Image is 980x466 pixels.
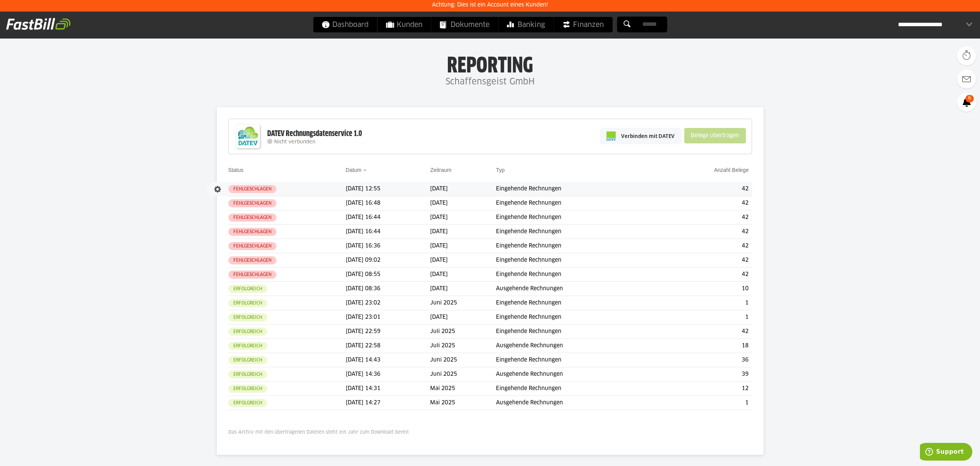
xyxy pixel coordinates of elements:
a: Kunden [377,17,431,32]
td: [DATE] 14:31 [346,382,431,396]
td: Mai 2025 [430,396,496,410]
td: [DATE] 14:27 [346,396,431,410]
td: Ausgehende Rechnungen [496,367,660,382]
a: Datum [346,167,362,173]
img: sort_desc.gif [363,170,368,171]
td: [DATE] 09:02 [346,253,431,267]
td: [DATE] [430,182,496,196]
td: Eingehende Rechnungen [496,267,660,282]
td: [DATE] 14:36 [346,367,431,382]
td: [DATE] [430,225,496,239]
td: 1 [660,396,752,410]
td: Ausgehende Rechnungen [496,396,660,410]
td: [DATE] 22:58 [346,339,431,353]
span: 6 [965,95,974,103]
sl-badge: Fehlgeschlagen [228,228,276,236]
td: [DATE] 16:44 [346,225,431,239]
td: Eingehende Rechnungen [496,239,660,253]
a: Verbinden mit DATEV [600,128,681,144]
td: Eingehende Rechnungen [496,296,660,310]
span: Dokumente [440,17,489,32]
td: [DATE] [430,310,496,325]
span: Nicht verbunden [274,140,315,145]
td: 10 [660,282,752,296]
td: Eingehende Rechnungen [496,210,660,225]
td: Eingehende Rechnungen [496,225,660,239]
td: [DATE] 12:55 [346,182,431,196]
td: 36 [660,353,752,367]
img: DATEV-Datenservice Logo [233,121,263,152]
td: Ausgehende Rechnungen [496,339,660,353]
sl-badge: Erfolgreich [228,328,267,336]
span: Dashboard [322,17,369,32]
td: [DATE] 23:02 [346,296,431,310]
td: [DATE] 22:59 [346,325,431,339]
span: Kunden [386,17,422,32]
td: [DATE] 23:01 [346,310,431,325]
td: Eingehende Rechnungen [496,182,660,196]
a: 6 [957,93,976,112]
td: 39 [660,367,752,382]
td: 12 [660,382,752,396]
td: Mai 2025 [430,382,496,396]
sl-badge: Fehlgeschlagen [228,185,276,193]
td: Eingehende Rechnungen [496,253,660,267]
td: 42 [660,182,752,196]
td: 42 [660,225,752,239]
td: Juli 2025 [430,339,496,353]
sl-badge: Erfolgreich [228,285,267,293]
td: 42 [660,253,752,267]
td: Eingehende Rechnungen [496,325,660,339]
a: Anzahl Belege [714,167,749,173]
sl-badge: Erfolgreich [228,313,267,321]
td: [DATE] [430,196,496,210]
a: Finanzen [554,17,612,32]
sl-badge: Erfolgreich [228,385,267,393]
td: Juni 2025 [430,367,496,382]
img: pi-datev-logo-farbig-24.svg [606,131,616,141]
sl-badge: Fehlgeschlagen [228,256,276,264]
td: 42 [660,267,752,282]
td: Ausgehende Rechnungen [496,282,660,296]
sl-button: Belege übertragen [684,128,746,143]
a: Zeitraum [430,167,451,173]
td: Juni 2025 [430,296,496,310]
td: Juli 2025 [430,325,496,339]
sl-badge: Fehlgeschlagen [228,271,276,279]
td: Eingehende Rechnungen [496,310,660,325]
td: [DATE] [430,210,496,225]
sl-badge: Erfolgreich [228,356,267,364]
td: 1 [660,296,752,310]
a: Typ [496,167,505,173]
td: 42 [660,196,752,210]
a: Status [228,167,244,173]
a: Dashboard [313,17,377,32]
sl-badge: Erfolgreich [228,370,267,379]
span: Verbinden mit DATEV [621,132,675,140]
td: [DATE] 16:36 [346,239,431,253]
td: [DATE] 16:44 [346,210,431,225]
sl-badge: Erfolgreich [228,399,267,407]
td: [DATE] 08:36 [346,282,431,296]
td: 18 [660,339,752,353]
h1: Reporting [77,54,903,74]
span: Banking [507,17,545,32]
td: [DATE] [430,282,496,296]
p: Das Archiv mit den übertragenen Dateien steht ein Jahr zum Download bereit [228,429,752,436]
td: Eingehende Rechnungen [496,196,660,210]
td: [DATE] [430,267,496,282]
sl-badge: Erfolgreich [228,299,267,307]
td: 42 [660,325,752,339]
td: 42 [660,239,752,253]
td: [DATE] 14:43 [346,353,431,367]
td: Eingehende Rechnungen [496,382,660,396]
sl-badge: Erfolgreich [228,342,267,350]
td: [DATE] [430,239,496,253]
a: Dokumente [431,17,498,32]
td: 1 [660,310,752,325]
td: [DATE] 16:48 [346,196,431,210]
td: Juni 2025 [430,353,496,367]
span: Finanzen [562,17,604,32]
iframe: Öffnet ein Widget, in dem Sie weitere Informationen finden [920,443,972,462]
